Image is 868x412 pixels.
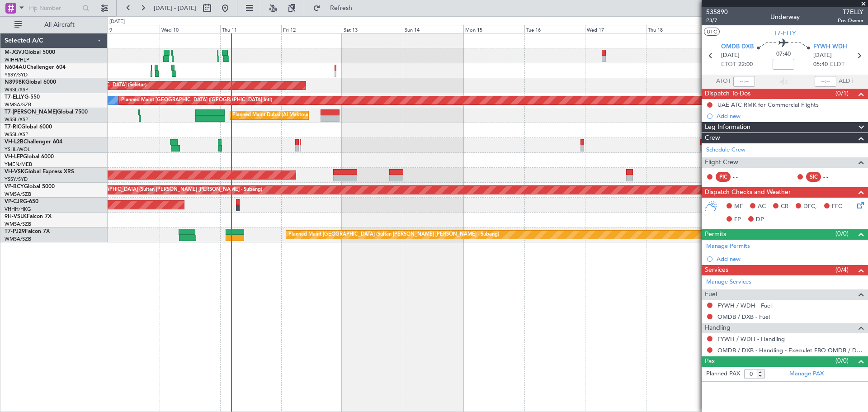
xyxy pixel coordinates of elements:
div: Wed 10 [160,25,221,33]
span: VH-L2B [5,139,24,145]
div: Thu 11 [220,25,281,33]
div: Planned Maint Dubai (Al Maktoum Intl) [232,109,321,122]
span: DFC, [803,202,817,211]
a: YSHL/WOL [5,146,30,153]
span: 22:00 [738,60,753,69]
div: SIC [806,172,821,182]
a: WMSA/SZB [5,191,31,198]
a: VH-L2BChallenger 604 [5,139,62,145]
div: Tue 9 [99,25,160,33]
span: Dispatch Checks and Weather [705,187,791,198]
span: 535890 [706,7,728,17]
span: T7-ELLY [774,28,796,38]
span: N8998K [5,80,25,85]
div: Wed 17 [585,25,646,33]
a: T7-PJ29Falcon 7X [5,229,50,234]
a: WSSL/XSP [5,131,28,138]
div: Underway [770,12,800,22]
div: Sun 14 [403,25,464,33]
span: Pax [705,356,715,367]
span: (0/0) [835,356,849,365]
a: T7-[PERSON_NAME]Global 7500 [5,109,88,115]
span: AC [758,202,766,211]
span: Crew [705,133,720,143]
span: T7-ELLY [5,95,24,100]
div: Add new [717,255,863,263]
span: OMDB DXB [721,43,754,52]
span: VH-LEP [5,154,23,160]
a: Manage PAX [789,369,824,379]
a: Schedule Crew [706,146,745,155]
span: DP [756,215,764,224]
span: ALDT [839,77,854,86]
a: WMSA/SZB [5,236,31,242]
a: VH-LEPGlobal 6000 [5,154,54,160]
span: VP-CJR [5,199,23,204]
div: Sat 13 [342,25,403,33]
span: FYWH WDH [813,43,847,52]
button: All Aircraft [10,18,98,32]
span: Permits [705,229,726,240]
a: YSSY/SYD [5,71,28,78]
div: Tue 16 [524,25,585,33]
span: Fuel [705,289,717,300]
a: VP-CJRG-650 [5,199,38,204]
div: Thu 18 [646,25,707,33]
span: ATOT [716,77,731,86]
span: VH-VSK [5,169,24,175]
span: N604AU [5,65,27,70]
span: Leg Information [705,122,750,133]
span: T7-PJ29 [5,229,25,234]
a: OMDB / DXB - Fuel [717,313,770,321]
span: VP-BCY [5,184,24,189]
span: M-JGVJ [5,50,24,55]
div: Planned Maint [GEOGRAPHIC_DATA] (Sultan [PERSON_NAME] [PERSON_NAME] - Subang) [288,228,499,242]
span: CR [781,202,788,211]
label: Planned PAX [706,369,740,379]
button: Refresh [309,1,363,15]
span: T7-RIC [5,124,21,130]
input: Trip Number [28,1,80,15]
span: MF [734,202,743,211]
span: FP [734,215,741,224]
a: M-JGVJGlobal 5000 [5,50,55,55]
a: FYWH / WDH - Handling [717,335,785,343]
span: ETOT [721,60,736,69]
span: Dispatch To-Dos [705,89,750,99]
div: UAE ATC RMK for Commercial Flights [717,101,819,109]
button: UTC [704,28,720,36]
a: YMEN/MEB [5,161,32,168]
span: Pos Owner [838,17,863,24]
span: (0/1) [835,89,849,98]
span: 05:40 [813,60,828,69]
div: Mon 15 [463,25,524,33]
a: WSSL/XSP [5,116,28,123]
div: Unplanned Maint [GEOGRAPHIC_DATA] (Sultan [PERSON_NAME] [PERSON_NAME] - Subang) [45,183,262,197]
div: - - [823,173,844,181]
div: [DATE] [109,18,125,26]
a: OMDB / DXB - Handling - ExecuJet FBO OMDB / DXB [717,346,863,354]
div: Add new [717,112,863,120]
a: VP-BCYGlobal 5000 [5,184,55,189]
a: WSSL/XSP [5,86,28,93]
a: 9H-VSLKFalcon 7X [5,214,52,219]
a: VH-VSKGlobal Express XRS [5,169,74,175]
div: PIC [716,172,731,182]
a: T7-ELLYG-550 [5,95,40,100]
span: (0/4) [835,265,849,275]
a: WMSA/SZB [5,221,31,227]
div: Fri 12 [281,25,342,33]
span: [DATE] - [DATE] [154,4,196,12]
span: Services [705,265,728,275]
a: Manage Permits [706,242,750,251]
span: All Aircraft [24,22,95,28]
span: FFC [832,202,842,211]
span: 9H-VSLK [5,214,27,219]
input: --:-- [733,76,755,87]
span: P3/7 [706,17,728,24]
span: Handling [705,323,731,333]
span: [DATE] [721,51,740,60]
span: Flight Crew [705,157,738,168]
div: - - [733,173,753,181]
span: [DATE] [813,51,832,60]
